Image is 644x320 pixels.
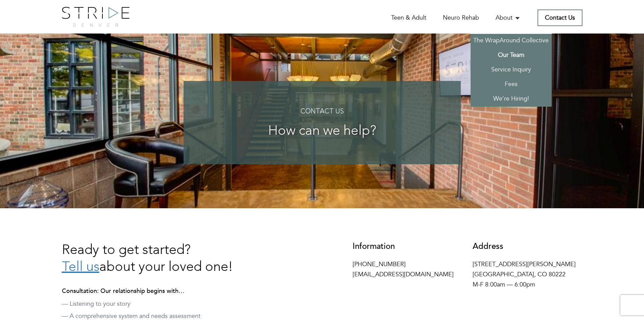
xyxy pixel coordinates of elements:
a: Teen & Adult [391,14,426,22]
h3: How can we help? [197,124,447,139]
a: Contact Us [538,9,582,26]
h4: Contact Us [197,108,447,115]
h4: Consultation: Our relationship begins with… [62,288,317,295]
a: Our Team [471,48,552,63]
h3: Address [473,242,582,251]
h3: Information [353,242,462,251]
a: Service Inquiry [471,63,552,78]
h3: Ready to get started? about your loved one! [62,242,317,276]
img: logo.png [62,7,129,27]
a: Neuro Rehab [443,14,479,22]
a: Tell us [62,261,99,274]
p: [PHONE_NUMBER] [EMAIL_ADDRESS][DOMAIN_NAME] [353,259,462,280]
a: The WrapAround Collective [471,34,552,48]
p: — Listening to your story [62,300,317,308]
p: [STREET_ADDRESS][PERSON_NAME] [GEOGRAPHIC_DATA], CO 80222 M-F 8:00am — 6:00pm [473,259,582,290]
a: Fees [471,78,552,92]
a: About [496,14,521,22]
a: We’re Hiring! [471,92,552,107]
